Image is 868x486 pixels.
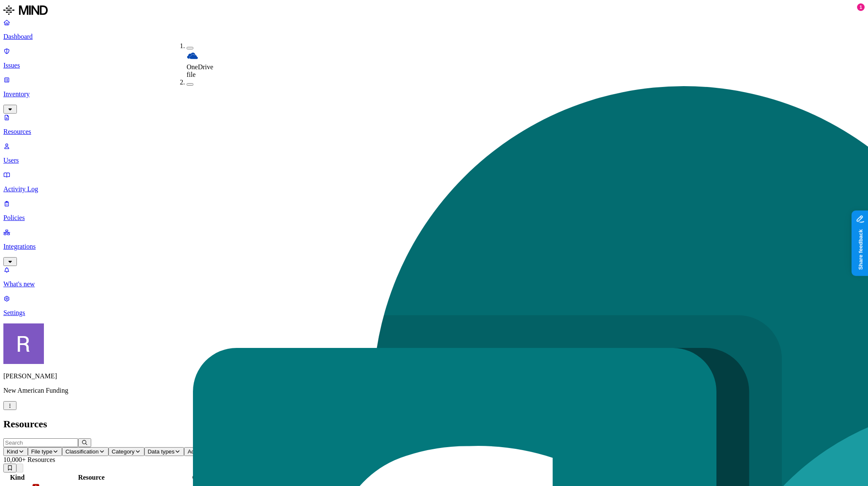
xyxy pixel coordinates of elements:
span: Data types [148,448,175,455]
a: Settings [3,295,865,317]
h2: Resources [3,418,865,430]
a: Activity Log [3,171,865,193]
img: Rich Thompson [3,323,44,364]
a: Policies [3,200,865,222]
div: Kind [5,474,30,481]
p: Resources [3,128,865,136]
p: Policies [3,214,865,222]
p: Settings [3,309,865,317]
p: What's new [3,280,865,288]
a: Inventory [3,76,865,112]
p: New American Funding [3,387,865,394]
a: Users [3,142,865,164]
span: Classification [65,448,99,455]
p: Users [3,157,865,164]
div: 1 [857,3,865,11]
p: Integrations [3,243,865,250]
img: MIND [3,3,48,17]
p: Issues [3,62,865,69]
a: Issues [3,47,865,69]
span: Category [112,448,135,455]
p: Dashboard [3,33,865,41]
a: Dashboard [3,19,865,41]
span: OneDrive file [187,63,213,78]
p: Activity Log [3,185,865,193]
div: Resource [32,474,151,481]
img: onedrive.svg [187,50,198,62]
input: Search [3,438,78,447]
span: 10,000+ Resources [3,456,55,463]
div: Classification [153,474,271,481]
a: Integrations [3,228,865,265]
a: Resources [3,114,865,136]
a: MIND [3,3,865,19]
span: Kind [7,448,18,455]
a: What's new [3,266,865,288]
span: File type [31,448,52,455]
p: Inventory [3,90,865,98]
